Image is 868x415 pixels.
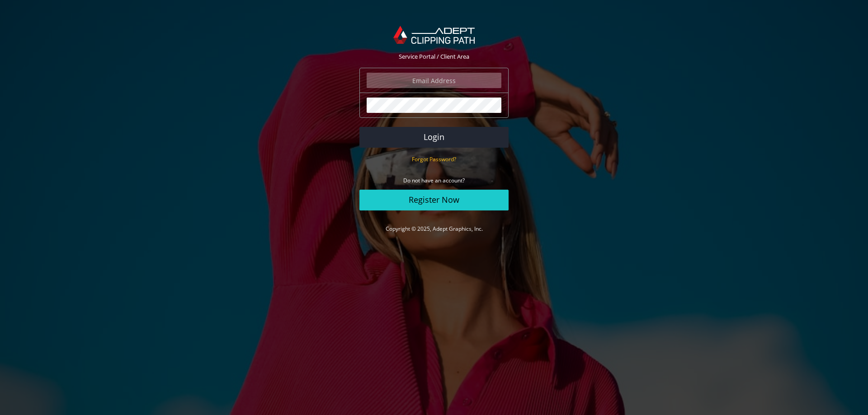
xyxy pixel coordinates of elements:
[359,190,509,210] a: Register Now
[403,177,465,184] small: Do not have an account?
[399,52,469,61] span: Service Portal / Client Area
[359,127,509,148] button: Login
[412,155,456,163] small: Forgot Password?
[367,73,501,88] input: Email Address
[386,225,483,233] a: Copyright © 2025, Adept Graphics, Inc.
[412,155,456,163] a: Forgot Password?
[393,26,474,44] img: Adept Graphics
